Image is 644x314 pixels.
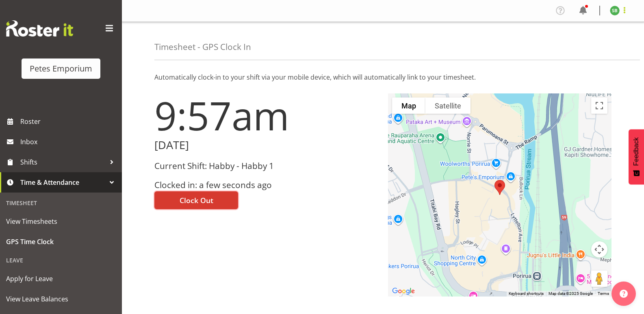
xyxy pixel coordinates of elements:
[509,291,544,297] button: Keyboard shortcuts
[591,271,607,287] button: Drag Pegman onto the map to open Street View
[6,236,116,248] span: GPS Time Clock
[6,215,116,227] span: View Timesheets
[154,42,251,52] h4: Timesheet - GPS Clock In
[610,6,620,15] img: stephanie-burden9828.jpg
[2,269,120,289] a: Apply for Leave
[591,97,607,114] button: Toggle fullscreen view
[154,93,378,137] h1: 9:57am
[20,156,106,168] span: Shifts
[154,180,378,190] h3: Clocked in: a few seconds ago
[20,115,118,128] span: Roster
[180,195,213,206] span: Clock Out
[2,289,120,309] a: View Leave Balances
[598,291,609,296] a: Terms (opens in new tab)
[390,286,417,297] a: Open this area in Google Maps (opens a new window)
[629,129,644,184] button: Feedback - Show survey
[2,232,120,252] a: GPS Time Clock
[6,293,116,305] span: View Leave Balances
[425,97,471,114] button: Show satellite imagery
[154,72,611,82] p: Automatically clock-in to your shift via your mobile device, which will automatically link to you...
[591,241,607,258] button: Map camera controls
[154,161,378,171] h3: Current Shift: Habby - Habby 1
[549,291,593,296] span: Map data ©2025 Google
[2,252,120,269] div: Leave
[20,136,118,148] span: Inbox
[154,191,238,209] button: Clock Out
[30,63,92,75] div: Petes Emporium
[2,195,120,211] div: Timesheet
[2,211,120,232] a: View Timesheets
[6,20,73,37] img: Rosterit website logo
[633,137,640,166] span: Feedback
[20,176,106,188] span: Time & Attendance
[154,139,378,152] h2: [DATE]
[390,286,417,297] img: Google
[620,290,628,298] img: help-xxl-2.png
[6,273,116,285] span: Apply for Leave
[392,97,425,114] button: Show street map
